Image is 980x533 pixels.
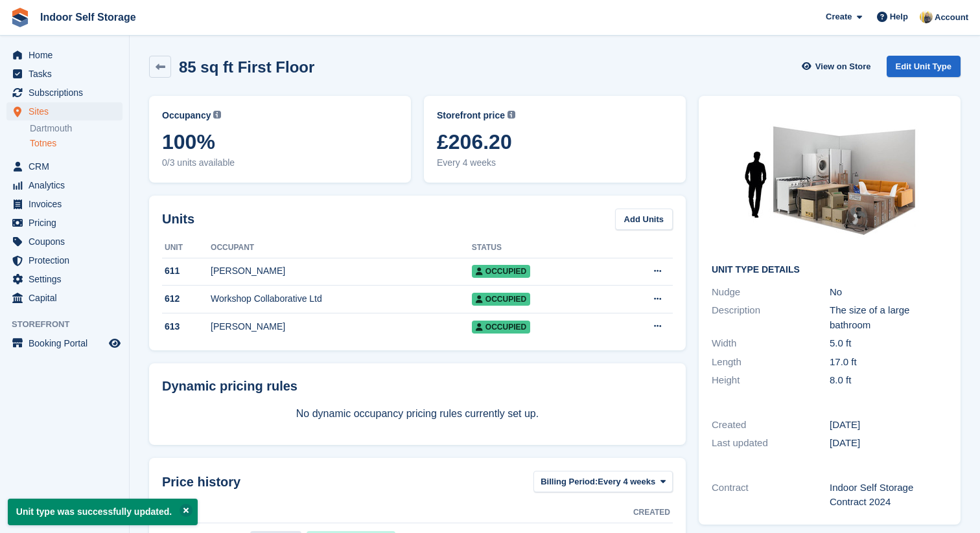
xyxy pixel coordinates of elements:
img: icon-info-grey-7440780725fd019a000dd9b08b2336e03edf1995a4989e88bcd33f0948082b44.svg [507,111,515,119]
span: Storefront price [437,109,505,122]
a: menu [6,176,122,194]
div: [PERSON_NAME] [211,320,472,334]
img: Jo Moon [920,10,933,23]
a: menu [6,46,122,64]
span: Account [935,11,968,24]
span: Capital [29,289,106,307]
a: menu [6,232,122,251]
span: CRM [29,157,106,176]
div: No [830,285,948,300]
th: Status [472,238,609,258]
span: Occupied [472,321,530,334]
div: Description [712,303,830,332]
span: Every 4 weeks [437,156,673,170]
h2: Units [162,209,194,229]
p: Unit type was successfully updated. [8,499,198,525]
a: menu [6,251,122,269]
span: View on Store [815,60,871,73]
a: Dartmouth [30,122,122,135]
span: Coupons [29,232,106,251]
div: [DATE] [830,418,948,433]
button: Billing Period: Every 4 weeks [533,471,673,492]
a: menu [6,65,122,83]
a: menu [6,102,122,120]
h2: Unit Type details [712,265,948,275]
a: menu [6,270,122,288]
span: Price history [162,472,240,492]
a: Preview store [107,335,122,351]
a: Totnes [30,137,122,150]
div: Height [712,373,830,388]
div: Workshop Collaborative Ltd [211,292,472,306]
span: Occupied [472,293,530,306]
span: Sites [29,102,106,120]
div: The size of a large bathroom [830,303,948,332]
div: 611 [162,264,211,278]
div: Width [712,336,830,351]
img: stora-icon-8386f47178a22dfd0bd8f6a31ec36ba5ce8667c1dd55bd0f319d3a0aa187defe.svg [10,8,30,27]
a: Add Units [615,209,673,230]
th: Price [162,503,248,523]
th: Occupant [211,238,472,258]
div: Length [712,355,830,370]
img: icon-info-grey-7440780725fd019a000dd9b08b2336e03edf1995a4989e88bcd33f0948082b44.svg [213,111,221,119]
a: menu [6,214,122,232]
p: No dynamic occupancy pricing rules currently set up. [162,406,673,422]
a: menu [6,84,122,102]
th: Unit [162,238,211,258]
div: [PERSON_NAME] [211,264,472,278]
span: Help [890,10,908,23]
span: Tasks [29,65,106,83]
div: [DATE] [830,436,948,451]
span: 0/3 units available [162,156,398,170]
a: menu [6,289,122,307]
div: Created [712,418,830,433]
div: Dynamic pricing rules [162,376,673,396]
span: Occupancy [162,109,211,122]
span: Every 4 weeks [598,475,655,488]
span: Created [633,506,670,518]
div: 17.0 ft [830,355,948,370]
a: menu [6,157,122,176]
a: Indoor Self Storage [35,6,141,28]
span: Analytics [29,176,106,194]
span: Protection [29,251,106,269]
span: Occupied [472,265,530,278]
h2: 85 sq ft First Floor [179,58,314,76]
span: Invoices [29,195,106,213]
div: Indoor Self Storage Contract 2024 [830,481,948,510]
div: Contract [712,481,830,510]
div: Last updated [712,436,830,451]
span: Subscriptions [29,84,106,102]
span: £206.20 [437,130,673,153]
span: Billing Period: [541,475,598,488]
div: 612 [162,292,211,306]
div: 613 [162,320,211,334]
span: Home [29,46,106,64]
img: 100-sqft-unit.jpg [732,109,927,255]
a: menu [6,334,122,352]
div: 8.0 ft [830,373,948,388]
span: Storefront [12,318,129,331]
span: 100% [162,130,398,153]
a: menu [6,195,122,213]
span: Pricing [29,214,106,232]
a: View on Store [800,56,876,77]
span: Booking Portal [29,334,106,352]
div: Nudge [712,285,830,300]
span: Settings [29,270,106,288]
span: Create [826,10,852,23]
a: Edit Unit Type [887,56,961,77]
div: 5.0 ft [830,336,948,351]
